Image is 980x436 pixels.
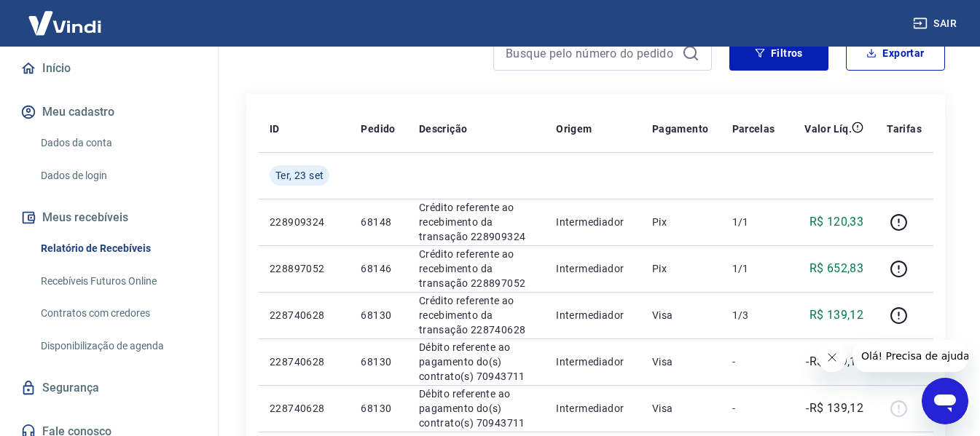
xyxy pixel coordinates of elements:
[419,340,533,384] p: Débito referente ao pagamento do(s) contrato(s) 70943711
[35,266,200,296] a: Recebíveis Futuros Online
[810,213,864,231] p: R$ 120,33
[846,36,945,71] button: Exportar
[732,308,775,322] p: 1/3
[910,10,963,37] button: Sair
[652,215,709,229] p: Pix
[652,122,709,136] p: Pagamento
[732,122,775,136] p: Parcelas
[419,387,533,430] p: Débito referente ao pagamento do(s) contrato(s) 70943711
[732,215,775,229] p: 1/1
[818,343,847,372] iframe: Fechar mensagem
[270,354,337,369] p: 228740628
[922,378,968,424] iframe: Botão para abrir a janela de mensagens
[652,261,709,276] p: Pix
[17,372,200,404] a: Segurança
[506,42,676,64] input: Busque pelo número do pedido
[556,261,629,276] p: Intermediador
[270,308,337,322] p: 228740628
[732,354,775,369] p: -
[804,122,852,136] p: Valor Líq.
[810,260,864,277] p: R$ 652,83
[806,353,863,370] p: -R$ 139,12
[35,234,200,263] a: Relatório de Recebíveis
[275,168,324,183] span: Ter, 23 set
[361,401,395,416] p: 68130
[419,200,533,244] p: Crédito referente ao recebimento da transação 228909324
[556,308,629,322] p: Intermediador
[729,36,828,71] button: Filtros
[852,340,968,372] iframe: Mensagem da empresa
[361,354,395,369] p: 68130
[35,128,200,158] a: Dados da conta
[810,306,864,324] p: R$ 139,12
[361,308,395,322] p: 68130
[806,400,863,417] p: -R$ 139,12
[887,122,922,136] p: Tarifas
[419,122,468,136] p: Descrição
[270,261,337,276] p: 228897052
[361,122,395,136] p: Pedido
[556,354,629,369] p: Intermediador
[732,401,775,416] p: -
[17,52,200,84] a: Início
[17,202,200,234] button: Meus recebíveis
[270,215,337,229] p: 228909324
[419,247,533,290] p: Crédito referente ao recebimento da transação 228897052
[361,261,395,276] p: 68146
[732,261,775,276] p: 1/1
[35,331,200,361] a: Disponibilização de agenda
[35,298,200,328] a: Contratos com credores
[556,215,629,229] p: Intermediador
[652,354,709,369] p: Visa
[17,96,200,128] button: Meu cadastro
[35,161,200,191] a: Dados de login
[652,308,709,322] p: Visa
[270,401,337,416] p: 228740628
[17,1,112,45] img: Vindi
[9,10,122,22] span: Olá! Precisa de ajuda?
[556,401,629,416] p: Intermediador
[652,401,709,416] p: Visa
[270,122,280,136] p: ID
[361,215,395,229] p: 68148
[556,122,592,136] p: Origem
[419,293,533,337] p: Crédito referente ao recebimento da transação 228740628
